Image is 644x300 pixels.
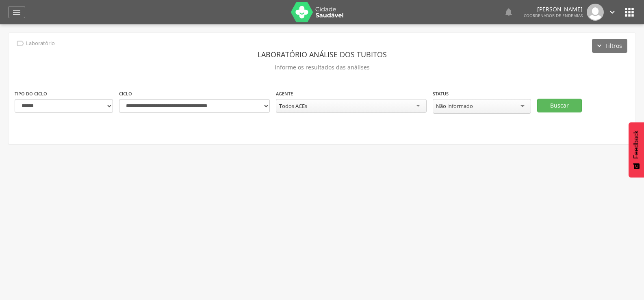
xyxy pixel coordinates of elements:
[15,91,47,97] label: Tipo do ciclo
[276,91,293,97] label: Agente
[524,13,583,18] span: Coordenador de Endemias
[8,6,25,18] a: 
[524,6,583,12] p: [PERSON_NAME]
[608,4,617,21] a: 
[504,4,514,21] a: 
[15,47,629,62] header: Laboratório análise dos tubitos
[537,99,582,112] button: Buscar
[623,6,636,19] i: 
[436,102,473,110] div: Não informado
[16,39,25,48] i: 
[592,39,627,53] button: Filtros
[504,7,514,17] i: 
[26,40,55,47] p: Laboratório
[629,122,644,177] button: Feedback - Mostrar pesquisa
[608,8,617,17] i: 
[633,130,640,159] span: Feedback
[119,91,132,97] label: Ciclo
[12,7,22,17] i: 
[279,102,307,110] div: Todos ACEs
[433,91,449,97] label: Status
[15,62,629,73] p: Informe os resultados das análises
